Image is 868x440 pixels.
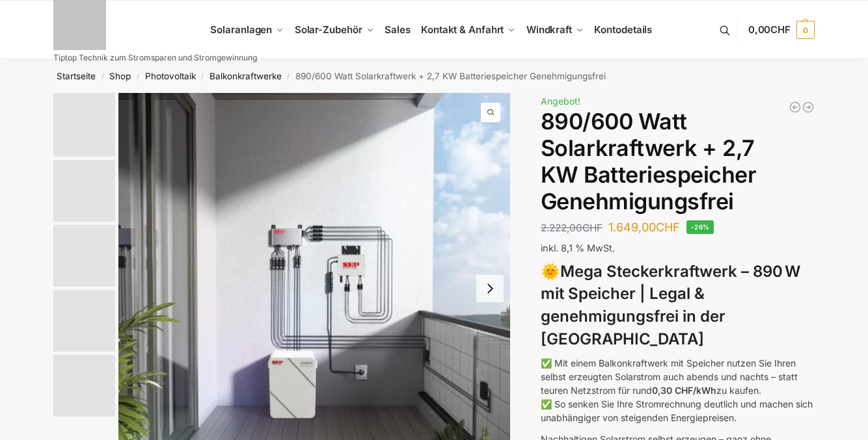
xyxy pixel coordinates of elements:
[145,71,196,81] a: Photovoltaik
[385,23,411,36] span: Sales
[421,23,504,36] span: Kontakt & Anfahrt
[295,23,362,36] span: Solar-Zubehör
[416,1,521,59] a: Kontakt & Anfahrt
[541,261,815,351] h3: 🌞
[802,101,815,114] a: Balkonkraftwerk 890 Watt Solarmodulleistung mit 2kW/h Zendure Speicher
[770,23,791,36] span: CHF
[541,109,815,214] h1: 890/600 Watt Solarkraftwerk + 2,7 KW Batteriespeicher Genehmigungsfrei
[131,71,144,82] span: /
[789,101,802,114] a: Balkonkraftwerk 445/600 Watt Bificial
[53,355,115,417] img: Bificial 30 % mehr Leistung
[686,220,714,234] span: -26%
[589,1,657,59] a: Kontodetails
[196,71,210,82] span: /
[541,222,603,234] bdi: 2.222,00
[379,1,416,59] a: Sales
[57,71,96,81] a: Startseite
[608,220,680,234] bdi: 1.649,00
[652,385,716,396] strong: 0,30 CHF/kWh
[541,242,615,253] span: inkl. 8,1 % MwSt.
[748,23,791,36] span: 0,00
[796,21,815,39] span: 0
[53,93,115,157] img: Balkonkraftwerk mit 2,7kw Speicher
[476,275,504,302] button: Next slide
[582,222,603,234] span: CHF
[290,1,379,59] a: Solar-Zubehör
[31,59,838,93] nav: Breadcrumb
[541,262,800,348] strong: Mega Steckerkraftwerk – 890 W mit Speicher | Legal & genehmigungsfrei in der [GEOGRAPHIC_DATA]
[109,71,131,81] a: Shop
[210,71,282,81] a: Balkonkraftwerke
[748,10,815,49] a: 0,00CHF 0
[53,290,115,352] img: BDS1000
[53,54,257,62] p: Tiptop Technik zum Stromsparen und Stromgewinnung
[521,1,590,59] a: Windkraft
[594,23,652,36] span: Kontodetails
[53,225,115,287] img: Bificial im Vergleich zu billig Modulen
[526,23,572,36] span: Windkraft
[96,71,109,82] span: /
[53,160,115,222] img: Balkonkraftwerk mit 2,7kw Speicher
[656,220,680,234] span: CHF
[541,356,815,424] p: ✅ Mit einem Balkonkraftwerk mit Speicher nutzen Sie Ihren selbst erzeugten Solarstrom auch abends...
[282,71,295,82] span: /
[541,96,580,107] span: Angebot!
